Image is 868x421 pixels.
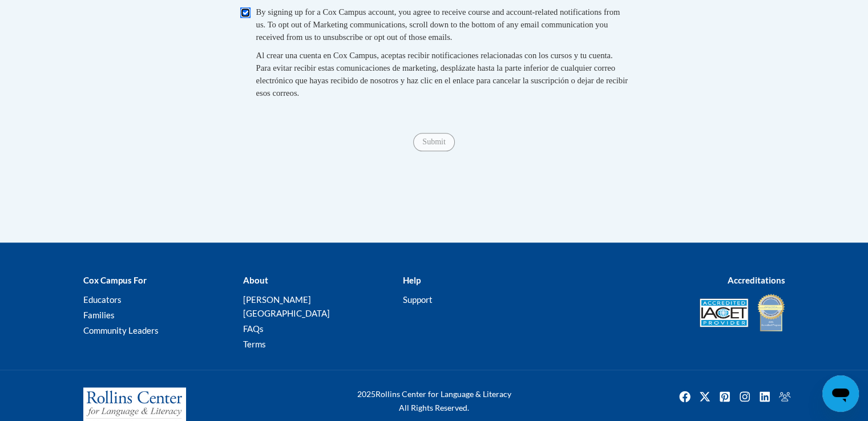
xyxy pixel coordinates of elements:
span: 2025 [357,389,376,399]
a: Terms [243,339,265,349]
img: LinkedIn icon [756,387,774,406]
a: FAQs [243,323,263,334]
b: Help [402,275,420,285]
img: Facebook group icon [776,387,794,406]
a: Community Leaders [83,325,159,335]
a: Educators [83,294,122,305]
b: About [243,275,268,285]
img: Facebook icon [676,387,694,406]
b: Cox Campus For [83,275,147,285]
b: Accreditations [728,275,785,285]
a: Twitter [696,387,714,406]
a: Facebook Group [776,387,794,406]
iframe: Button to launch messaging window [822,375,859,412]
img: Instagram icon [736,387,754,406]
img: IDA® Accredited [757,293,785,333]
a: Support [402,294,432,305]
span: By signing up for a Cox Campus account, you agree to receive course and account-related notificat... [256,7,620,42]
a: Instagram [736,387,754,406]
img: Twitter icon [696,387,714,406]
a: Facebook [676,387,694,406]
a: [PERSON_NAME][GEOGRAPHIC_DATA] [243,294,329,318]
div: Rollins Center for Language & Literacy All Rights Reserved. [314,387,554,415]
span: Al crear una cuenta en Cox Campus, aceptas recibir notificaciones relacionadas con los cursos y t... [256,51,628,98]
a: Pinterest [716,387,734,406]
a: Linkedin [756,387,774,406]
a: Families [83,310,115,320]
img: Accredited IACET® Provider [700,298,748,327]
img: Pinterest icon [716,387,734,406]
